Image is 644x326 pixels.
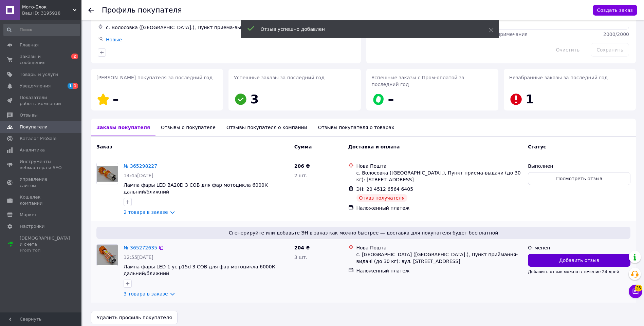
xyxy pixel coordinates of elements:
[20,42,39,48] span: Главная
[556,175,602,182] span: Посмотреть отзыв
[356,169,523,183] div: с. Волосовка ([GEOGRAPHIC_DATA].), Пункт приема-выдачи (до 30 кг): [STREET_ADDRESS]
[509,75,608,80] span: Незабранные заказы за последний год
[20,136,56,142] span: Каталог ProSale
[356,194,407,202] div: Отказ получателя
[20,112,38,118] span: Отзывы
[356,186,413,192] span: ЭН: 20 4512 6564 6405
[603,32,629,37] span: 2000 / 2000
[294,163,310,169] span: 206 ₴
[124,245,157,250] a: № 365272635
[97,245,118,265] img: Фото товару
[22,4,73,10] span: Мото-Блок
[20,247,70,253] div: Prom топ
[20,72,58,78] span: Товары и услуги
[96,144,112,149] span: Заказ
[20,159,63,171] span: Инструменты вебмастера и SEO
[20,176,63,188] span: Управление сайтом
[68,83,73,89] span: 1
[124,173,153,178] span: 14:45[DATE]
[629,285,642,298] button: Чат с покупателем26
[356,163,523,169] div: Нова Пошта
[113,92,119,106] span: –
[3,24,80,36] input: Поиск
[294,144,312,149] span: Сумма
[96,163,118,184] a: Фото товару
[20,54,63,66] span: Заказы и сообщения
[388,92,394,106] span: –
[20,212,37,218] span: Маркет
[356,251,523,265] div: с. [GEOGRAPHIC_DATA] ([GEOGRAPHIC_DATA].), Пункт приймання-видачі (до 30 кг): вул. [STREET_ADDRESS]
[91,119,155,136] div: Заказы покупателя
[313,119,400,136] div: Отзывы покупателя о товарах
[20,83,51,89] span: Уведомления
[348,144,400,149] span: Доставка и оплата
[250,92,259,106] span: 3
[528,269,619,274] span: Добавить отзыв можно в течение 24 дней
[124,291,168,297] a: 3 товара в заказе
[124,209,168,215] a: 2 товара в заказе
[88,7,94,14] div: Вернуться назад
[221,119,313,136] div: Отзывы покупателя о компании
[96,75,213,80] span: [PERSON_NAME] покупателя за последний год
[294,245,310,250] span: 204 ₴
[234,75,325,80] span: Успешные заказы за последний год
[528,172,630,185] button: Посмотреть отзыв
[528,163,630,169] div: Выполнен
[356,267,523,274] div: Наложенный платеж
[99,229,628,236] span: Сгенерируйте или добавьте ЭН в заказ как можно быстрее — доставка для покупателя будет бесплатной
[528,254,630,267] button: Добавить отзыв
[526,92,534,106] span: 1
[155,119,221,136] div: Отзывы о покупателе
[528,144,546,149] span: Статус
[20,95,63,107] span: Показатели работы компании
[372,75,464,87] span: Успешные заказы с Пром-оплатой за последний год
[97,166,118,182] img: Фото товару
[294,254,308,260] span: 3 шт.
[559,257,599,264] span: Добавить отзыв
[102,6,182,14] h1: Профиль покупателя
[96,244,118,266] a: Фото товару
[124,163,157,169] a: № 365298227
[124,182,268,195] a: Лампа фары LED BA20D 3 COB для фар мотоцикла 6000К дальний/ближний
[20,124,48,130] span: Покупатели
[73,83,78,89] span: 1
[22,10,81,16] div: Ваш ID: 3195918
[635,285,642,291] span: 26
[124,264,275,276] a: Лампа фары LED 1 ус p15d 3 COB для фар мотоцикла 6000К дальний/ближний
[106,37,122,42] a: Новые
[20,223,44,229] span: Настройки
[261,26,472,33] div: Отзыв успешно добавлен
[356,244,523,251] div: Нова Пошта
[91,311,178,324] button: Удалить профиль покупателя
[20,194,63,206] span: Кошелек компании
[593,5,637,16] button: Создать заказ
[105,23,355,32] div: с. Волосовка ([GEOGRAPHIC_DATA].), Пункт приема-выдачи (до 30 кг): [STREET_ADDRESS]
[20,235,70,254] span: [DEMOGRAPHIC_DATA] и счета
[20,147,45,153] span: Аналитика
[528,244,630,251] div: Отменен
[124,254,153,260] span: 12:55[DATE]
[294,173,308,178] span: 2 шт.
[71,54,78,59] span: 2
[356,205,523,211] div: Наложенный платеж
